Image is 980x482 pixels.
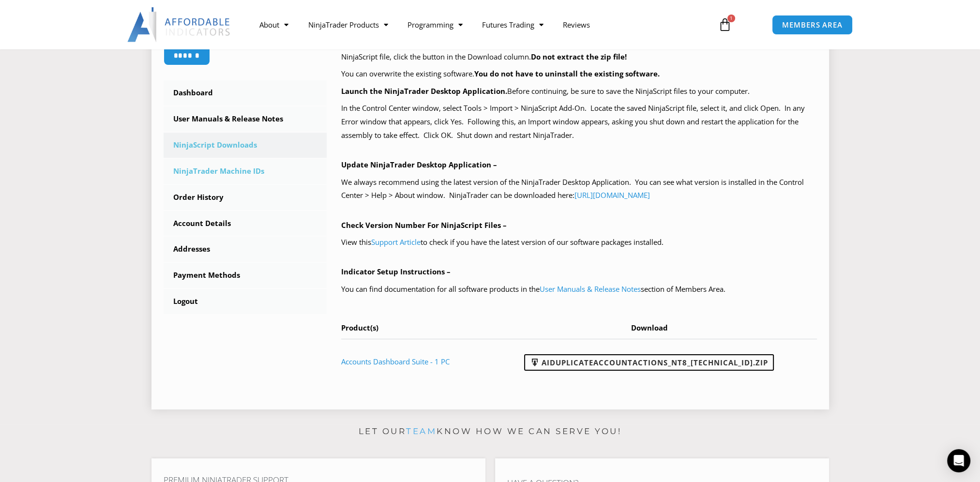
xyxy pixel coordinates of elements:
b: Update NinjaTrader Desktop Application – [341,160,497,169]
a: Programming [397,14,472,36]
a: Accounts Dashboard Suite - 1 PC [341,357,450,366]
a: Payment Methods [164,263,327,288]
a: Account Details [164,211,327,236]
div: Open Intercom Messenger [947,449,970,472]
b: Launch the NinjaTrader Desktop Application. [341,86,507,96]
a: MEMBERS AREA [772,15,853,35]
a: NinjaScript Downloads [164,133,327,158]
p: In the Control Center window, select Tools > Import > NinjaScript Add-On. Locate the saved NinjaS... [341,102,817,142]
p: We always recommend using the latest version of the NinjaTrader Desktop Application. You can see ... [341,176,817,203]
span: 1 [727,15,735,22]
b: Indicator Setup Instructions – [341,267,451,276]
a: 1 [704,11,746,39]
img: LogoAI | Affordable Indicators – NinjaTrader [127,7,231,42]
p: You can overwrite the existing software. [341,67,817,81]
a: User Manuals & Release Notes [540,284,641,294]
a: Order History [164,185,327,210]
b: Check Version Number For NinjaScript Files – [341,220,507,230]
a: team [406,426,437,436]
p: Let our know how we can serve you! [151,424,829,439]
a: NinjaTrader Machine IDs [164,159,327,184]
a: Futures Trading [472,14,553,36]
a: NinjaTrader Products [298,14,397,36]
p: View this to check if you have the latest version of our software packages installed. [341,236,817,249]
p: Before continuing, be sure to save the NinjaScript files to your computer. [341,85,817,98]
b: You do not have to uninstall the existing software. [474,69,660,78]
b: Do not extract the zip file! [531,52,627,61]
span: MEMBERS AREA [782,21,843,29]
span: Product(s) [341,323,378,332]
a: User Manuals & Release Notes [164,106,327,132]
a: [URL][DOMAIN_NAME] [574,190,650,200]
a: Dashboard [164,80,327,105]
p: Your purchased products with available NinjaScript downloads are listed in the table below, at th... [341,37,817,64]
a: AIDuplicateAccountActions_NT8_[TECHNICAL_ID].zip [524,354,774,371]
nav: Account pages [164,80,327,314]
a: Addresses [164,237,327,262]
a: Logout [164,289,327,314]
a: Reviews [553,14,599,36]
nav: Menu [250,14,707,36]
span: Download [631,323,668,332]
a: Support Article [371,237,421,247]
p: You can find documentation for all software products in the section of Members Area. [341,283,817,296]
a: About [250,14,298,36]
